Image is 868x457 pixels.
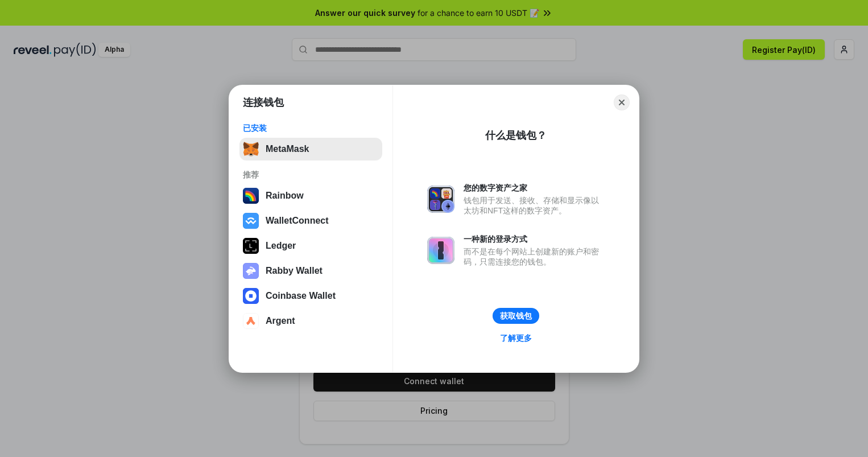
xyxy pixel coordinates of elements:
button: Coinbase Wallet [239,285,382,307]
img: svg+xml,%3Csvg%20xmlns%3D%22http%3A%2F%2Fwww.w3.org%2F2000%2Fsvg%22%20fill%3D%22none%22%20viewBox... [427,237,454,264]
div: 您的数字资产之家 [464,183,605,193]
img: svg+xml,%3Csvg%20xmlns%3D%22http%3A%2F%2Fwww.w3.org%2F2000%2Fsvg%22%20fill%3D%22none%22%20viewBox... [427,186,454,213]
div: 而不是在每个网站上创建新的账户和密码，只需连接您的钱包。 [464,246,605,267]
button: Argent [239,310,382,332]
img: svg+xml,%3Csvg%20width%3D%2228%22%20height%3D%2228%22%20viewBox%3D%220%200%2028%2028%22%20fill%3D... [243,313,259,329]
button: Close [614,94,630,110]
div: Argent [266,316,295,326]
a: 了解更多 [493,331,539,345]
img: svg+xml,%3Csvg%20width%3D%22120%22%20height%3D%22120%22%20viewBox%3D%220%200%20120%20120%22%20fil... [243,188,259,204]
button: Rabby Wallet [239,260,382,282]
button: MetaMask [239,138,382,160]
div: MetaMask [266,144,309,154]
img: svg+xml,%3Csvg%20width%3D%2228%22%20height%3D%2228%22%20viewBox%3D%220%200%2028%2028%22%20fill%3D... [243,288,259,304]
img: svg+xml,%3Csvg%20xmlns%3D%22http%3A%2F%2Fwww.w3.org%2F2000%2Fsvg%22%20fill%3D%22none%22%20viewBox... [243,263,259,279]
button: 获取钱包 [493,308,539,324]
button: Ledger [239,234,382,257]
h1: 连接钱包 [243,96,284,109]
img: svg+xml,%3Csvg%20width%3D%2228%22%20height%3D%2228%22%20viewBox%3D%220%200%2028%2028%22%20fill%3D... [243,213,259,229]
div: Ledger [266,241,296,251]
img: svg+xml,%3Csvg%20fill%3D%22none%22%20height%3D%2233%22%20viewBox%3D%220%200%2035%2033%22%20width%... [243,141,259,157]
div: 钱包用于发送、接收、存储和显示像以太坊和NFT这样的数字资产。 [464,195,605,216]
div: Coinbase Wallet [266,291,336,301]
div: 什么是钱包？ [485,129,547,142]
div: 已安装 [243,123,379,133]
div: 了解更多 [500,333,532,343]
div: WalletConnect [266,216,329,226]
div: Rabby Wallet [266,266,323,276]
div: 一种新的登录方式 [464,234,605,244]
button: WalletConnect [239,209,382,232]
div: Rainbow [266,191,304,201]
div: 获取钱包 [500,311,532,321]
button: Rainbow [239,184,382,207]
div: 推荐 [243,170,379,180]
img: svg+xml,%3Csvg%20xmlns%3D%22http%3A%2F%2Fwww.w3.org%2F2000%2Fsvg%22%20width%3D%2228%22%20height%3... [243,238,259,254]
